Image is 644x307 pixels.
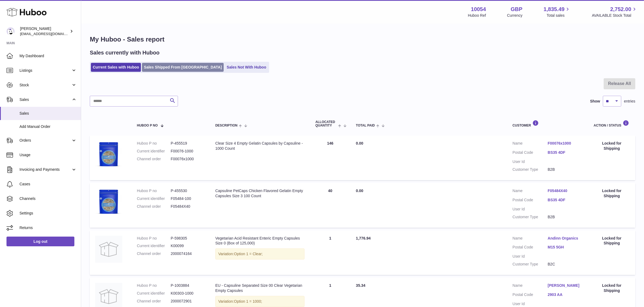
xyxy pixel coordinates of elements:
[215,141,305,151] div: Clear Size 4 Empty Gelatin Capsules by Capsuline - 1000 Count
[20,32,80,36] span: [EMAIL_ADDRESS][DOMAIN_NAME]
[171,236,204,241] dd: P-598305
[471,6,486,13] strong: 10054
[548,167,583,172] dd: B2B
[95,188,122,215] img: 1655819176.jpg
[513,120,583,127] div: Customer
[90,49,160,56] h2: Sales currently with Huboo
[547,13,571,18] span: Total sales
[171,204,204,209] dd: F05484X40
[234,252,263,256] span: Option 1 = Clear;
[215,124,237,127] span: Description
[548,245,583,250] a: M15 5GH
[171,251,204,256] dd: 2000074164
[215,296,305,307] div: Variation:
[137,243,171,248] dt: Current identifier
[356,141,363,145] span: 0.00
[594,141,630,151] div: Locked for Shipping
[513,254,548,259] dt: User Id
[356,236,371,240] span: 1,776.94
[215,283,305,293] div: EU - Capsuline Separated Size 00 Clear Vegetarian Empty Capsules
[548,262,583,267] dd: B2C
[548,283,583,288] a: [PERSON_NAME]
[310,230,351,275] td: 1
[19,167,71,172] span: Invoicing and Payments
[215,188,305,199] div: Capsuline PetCaps Chicken Flavored Gelatin Empty Capsules Size 3 100 Count
[356,189,363,193] span: 0.00
[548,188,583,193] a: F05484X40
[513,159,548,164] dt: User Id
[548,214,583,220] dd: B2B
[171,141,204,146] dd: P-455519
[310,183,351,228] td: 40
[171,243,204,248] dd: K00099
[548,292,583,297] a: 2903 AA
[225,63,268,72] a: Sales Not With Huboo
[513,262,548,267] dt: Customer Type
[95,141,122,168] img: 1655818874.jpg
[592,6,638,18] a: 2,752.00 AVAILABLE Stock Total
[594,188,630,199] div: Locked for Shipping
[513,141,548,147] dt: Name
[594,120,630,127] div: Action / Status
[19,196,77,201] span: Channels
[513,207,548,212] dt: User Id
[19,111,77,116] span: Sales
[6,237,74,246] a: Log out
[590,99,600,104] label: Show
[356,124,375,127] span: Total paid
[171,196,204,201] dd: F05484-100
[234,299,262,303] span: Option 1 = 1000;
[90,35,635,44] h1: My Huboo - Sales report
[171,299,204,304] dd: 2000072901
[19,225,77,230] span: Returns
[544,6,571,18] a: 1,835.49 Total sales
[513,292,548,299] dt: Postal Code
[592,13,638,18] span: AVAILABLE Stock Total
[513,245,548,251] dt: Postal Code
[513,301,548,306] dt: User Id
[513,283,548,289] dt: Name
[19,68,71,73] span: Listings
[310,135,351,180] td: 146
[19,152,77,158] span: Usage
[91,63,141,72] a: Current Sales with Huboo
[171,283,204,288] dd: P-1003884
[137,149,171,154] dt: Current identifier
[137,299,171,304] dt: Channel order
[610,6,631,13] span: 2,752.00
[171,188,204,193] dd: P-455530
[594,283,630,293] div: Locked for Shipping
[215,236,305,246] div: Vegetarian Acid Resistant Enteric Empty Capsules Size 0 (Box of 125,000)
[548,150,583,155] a: BS35 4DF
[624,99,635,104] span: entries
[137,141,171,146] dt: Huboo P no
[171,291,204,296] dd: K00303-1000
[137,204,171,209] dt: Channel order
[137,124,158,127] span: Huboo P no
[544,6,565,13] span: 1,835.49
[137,196,171,201] dt: Current identifier
[137,283,171,288] dt: Huboo P no
[513,214,548,220] dt: Customer Type
[19,53,77,59] span: My Dashboard
[20,26,69,36] div: [PERSON_NAME]
[513,188,548,195] dt: Name
[19,124,77,129] span: Add Manual Order
[171,149,204,154] dd: F00076-1000
[19,182,77,187] span: Cases
[19,83,71,88] span: Stock
[511,6,522,13] strong: GBP
[95,236,122,263] img: no-photo.jpg
[507,13,523,18] div: Currency
[142,63,224,72] a: Sales Shipped From [GEOGRAPHIC_DATA]
[137,291,171,296] dt: Current identifier
[137,251,171,256] dt: Channel order
[19,97,71,102] span: Sales
[137,156,171,162] dt: Channel order
[19,138,71,143] span: Orders
[548,236,583,241] a: Andinn Organics
[19,211,77,216] span: Settings
[215,248,305,260] div: Variation:
[513,150,548,156] dt: Postal Code
[6,27,15,35] img: internalAdmin-10054@internal.huboo.com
